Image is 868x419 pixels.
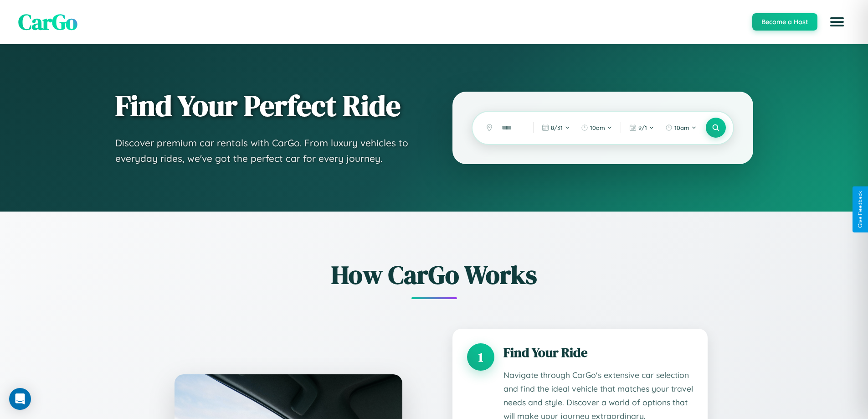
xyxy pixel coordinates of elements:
button: 10am [661,120,701,135]
div: Give Feedback [857,191,863,228]
span: 8 / 31 [551,124,563,131]
span: 10am [590,124,605,131]
h2: How CarGo Works [161,257,708,292]
button: Open menu [824,9,850,35]
button: Become a Host [752,13,817,31]
span: CarGo [18,7,77,37]
div: 1 [467,343,494,371]
button: 8/31 [537,120,575,135]
button: 9/1 [625,120,659,135]
div: Open Intercom Messenger [9,388,31,410]
h3: Find Your Ride [503,343,693,362]
span: 9 / 1 [638,124,647,131]
button: 10am [576,120,617,135]
span: 10am [674,124,689,131]
h1: Find Your Perfect Ride [115,90,416,122]
p: Discover premium car rentals with CarGo. From luxury vehicles to everyday rides, we've got the pe... [115,135,416,166]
